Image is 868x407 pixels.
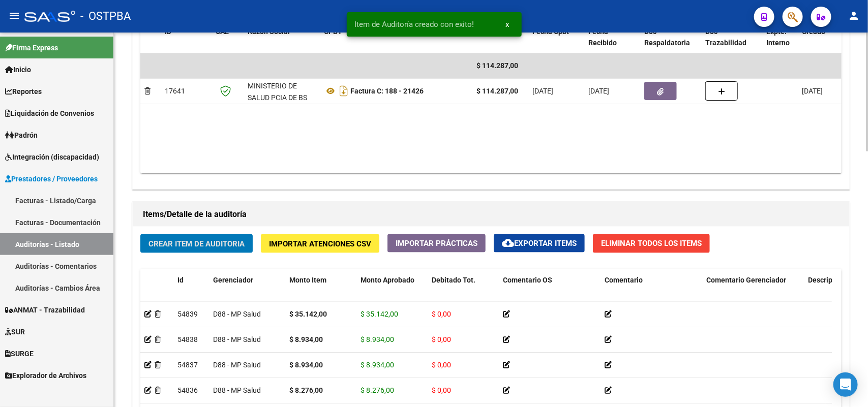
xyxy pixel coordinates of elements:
[701,21,762,54] datatable-header-cell: Doc Trazabilidad
[706,276,786,284] span: Comentario Gerenciador
[5,304,85,316] span: ANMAT - Trazabilidad
[499,269,601,314] datatable-header-cell: Comentario OS
[140,234,253,253] button: Crear Item de Auditoria
[177,276,184,284] span: Id
[802,87,823,95] span: [DATE]
[355,19,474,29] span: Item de Auditoría creado con exito!
[503,276,552,284] span: Comentario OS
[289,276,326,284] span: Monto Item
[432,310,451,318] span: $ 0,00
[808,276,846,284] span: Descripción
[361,386,394,394] span: $ 8.276,00
[5,64,31,75] span: Inicio
[601,239,702,248] span: Eliminar Todos los Items
[361,361,394,369] span: $ 8.934,00
[702,269,804,314] datatable-header-cell: Comentario Gerenciador
[177,386,198,394] span: 54836
[705,27,746,47] span: Doc Trazabilidad
[248,80,316,115] div: MINISTERIO DE SALUD PCIA DE BS AS
[432,386,451,394] span: $ 0,00
[5,370,86,381] span: Explorador de Archivos
[593,234,710,253] button: Eliminar Todos los Items
[177,335,198,343] span: 54838
[173,269,209,314] datatable-header-cell: Id
[361,310,398,318] span: $ 35.142,00
[5,130,38,141] span: Padrón
[494,234,585,253] button: Exportar Items
[289,361,323,369] strong: $ 8.934,00
[165,87,185,95] span: 17641
[584,21,640,54] datatable-header-cell: Fecha Recibido
[605,276,643,284] span: Comentario
[5,348,34,359] span: SURGE
[213,361,261,369] span: D88 - MP Salud
[833,372,858,397] div: Open Intercom Messenger
[177,310,198,318] span: 54839
[5,173,98,184] span: Prestadores / Proveedores
[148,239,245,248] span: Crear Item de Auditoria
[396,239,477,248] span: Importar Prácticas
[161,21,212,54] datatable-header-cell: ID
[209,269,285,314] datatable-header-cell: Gerenciador
[476,87,518,95] strong: $ 114.287,00
[143,206,839,223] h1: Items/Detalle de la auditoría
[8,10,20,22] mat-icon: menu
[356,269,428,314] datatable-header-cell: Monto Aprobado
[361,276,414,284] span: Monto Aprobado
[387,234,486,253] button: Importar Prácticas
[285,269,356,314] datatable-header-cell: Monto Item
[644,27,690,47] span: Doc Respaldatoria
[177,361,198,369] span: 54837
[766,27,790,47] span: Expte. Interno
[289,310,327,318] strong: $ 35.142,00
[502,237,514,249] mat-icon: cloud_download
[588,27,617,47] span: Fecha Recibido
[289,335,323,343] strong: $ 8.934,00
[212,21,244,54] datatable-header-cell: CAE
[506,20,510,29] span: x
[5,326,25,337] span: SUR
[528,21,584,54] datatable-header-cell: Fecha Cpbt
[213,310,261,318] span: D88 - MP Salud
[5,108,94,119] span: Liquidación de Convenios
[762,21,798,54] datatable-header-cell: Expte. Interno
[289,386,323,394] strong: $ 8.276,00
[476,61,518,70] span: $ 114.287,00
[432,276,475,284] span: Debitado Tot.
[5,86,42,97] span: Reportes
[269,239,371,248] span: Importar Atenciones CSV
[261,234,379,253] button: Importar Atenciones CSV
[337,83,350,99] i: Descargar documento
[80,5,131,27] span: - OSTPBA
[428,269,499,314] datatable-header-cell: Debitado Tot.
[532,87,553,95] span: [DATE]
[588,87,609,95] span: [DATE]
[320,21,472,54] datatable-header-cell: CPBT
[432,335,451,343] span: $ 0,00
[848,10,860,22] mat-icon: person
[213,276,253,284] span: Gerenciador
[640,21,701,54] datatable-header-cell: Doc Respaldatoria
[498,15,518,34] button: x
[601,269,702,314] datatable-header-cell: Comentario
[5,42,58,53] span: Firma Express
[5,151,99,163] span: Integración (discapacidad)
[244,21,320,54] datatable-header-cell: Razon Social
[350,87,424,95] strong: Factura C: 188 - 21426
[432,361,451,369] span: $ 0,00
[502,239,577,248] span: Exportar Items
[213,386,261,394] span: D88 - MP Salud
[361,335,394,343] span: $ 8.934,00
[213,335,261,343] span: D88 - MP Salud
